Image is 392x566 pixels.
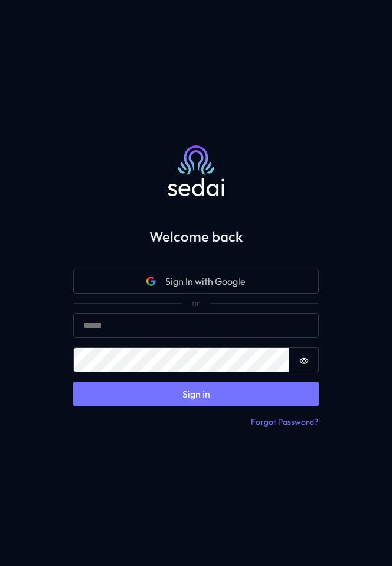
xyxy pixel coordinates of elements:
button: Show password [289,347,319,372]
button: Sign in [73,382,319,406]
svg: Google icon [146,277,156,286]
span: Sign In with Google [165,274,246,288]
h2: Welcome back [54,228,338,245]
button: Google iconSign In with Google [73,269,319,294]
button: Forgot Password? [250,416,319,429]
